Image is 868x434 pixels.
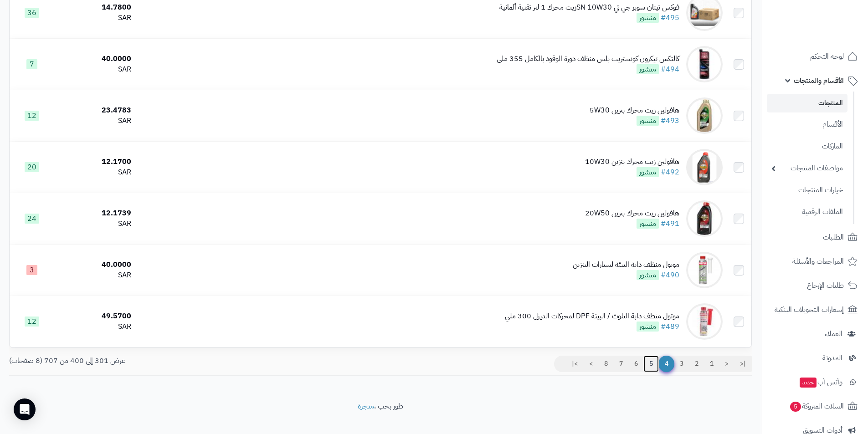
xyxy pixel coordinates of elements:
[810,50,844,63] span: لوحة التحكم
[790,401,801,412] span: 5
[590,105,679,116] div: هافولين زيت محرك بنزين 5W30
[661,321,679,332] a: #489
[661,64,679,75] a: #494
[806,15,859,35] img: logo-2.png
[583,356,599,372] a: >
[686,46,723,82] img: كالتكس تيكرون كونستريت بلس منظف دورة الوقود بالكامل 355 ملي
[58,54,131,64] div: 40.0000
[661,115,679,126] a: #493
[686,252,723,288] img: موتول منظف دابة البيئة لسيارات البنزين
[628,356,644,372] a: 6
[767,180,847,200] a: خيارات المنتجات
[643,356,659,372] a: 5
[58,260,131,270] div: 40.0000
[566,356,584,372] a: >|
[775,303,844,316] span: إشعارات التحويلات البنكية
[734,356,752,372] a: |<
[719,356,734,372] a: <
[767,94,847,112] a: المنتجات
[14,398,36,420] div: Open Intercom Messenger
[704,356,719,372] a: 1
[637,13,659,23] span: منشور
[505,311,679,322] div: موتول منظف دابة التلوث / البيئة DPF لمحركات الديزل 300 ملي
[661,270,679,281] a: #490
[25,111,39,121] span: 12
[767,347,863,369] a: المدونة
[661,218,679,229] a: #491
[661,167,679,178] a: #492
[767,202,847,222] a: الملفات الرقمية
[789,400,844,413] span: السلات المتروكة
[637,116,659,126] span: منشور
[767,46,863,67] a: لوحة التحكم
[689,356,704,372] a: 2
[686,97,723,134] img: هافولين زيت محرك بنزين 5W30
[799,376,842,388] span: وآتس آب
[767,395,863,417] a: السلات المتروكة5
[686,303,723,340] img: موتول منظف دابة التلوث / البيئة DPF لمحركات الديزل 300 ملي
[2,356,380,366] div: عرض 301 إلى 400 من 707 (8 صفحات)
[767,323,863,345] a: العملاء
[767,371,863,393] a: وآتس آبجديد
[767,299,863,321] a: إشعارات التحويلات البنكية
[767,275,863,296] a: طلبات الإرجاع
[585,208,679,219] div: هافولين زيت محرك بنزين 20W50
[25,8,39,18] span: 36
[358,401,374,412] a: متجرة
[497,54,679,64] div: كالتكس تيكرون كونستريت بلس منظف دورة الوقود بالكامل 355 ملي
[637,322,659,332] span: منشور
[58,322,131,332] div: SAR
[58,116,131,126] div: SAR
[794,74,844,87] span: الأقسام والمنتجات
[25,317,39,327] span: 12
[58,105,131,116] div: 23.4783
[26,59,37,69] span: 7
[58,208,131,219] div: 12.1739
[767,226,863,248] a: الطلبات
[767,250,863,272] a: المراجعات والأسئلة
[661,12,679,23] a: #495
[823,231,844,244] span: الطلبات
[686,149,723,185] img: هافولين زيت محرك بنزين 10W30
[58,167,131,178] div: SAR
[58,270,131,281] div: SAR
[58,2,131,13] div: 14.7800
[658,356,674,372] span: 4
[58,219,131,229] div: SAR
[58,157,131,167] div: 12.1700
[58,311,131,322] div: 49.5700
[573,260,679,270] div: موتول منظف دابة البيئة لسيارات البنزين
[686,200,723,237] img: هافولين زيت محرك بنزين 20W50
[613,356,629,372] a: 7
[585,157,679,167] div: هافولين زيت محرك بنزين 10W30
[25,162,39,172] span: 20
[26,265,37,275] span: 3
[767,115,847,134] a: الأقسام
[499,2,679,13] div: فوكس تيتان سوبر جي تي SN 10W30زيت محرك 1 لنر تقنية ألمانية
[674,356,689,372] a: 3
[58,13,131,23] div: SAR
[637,270,659,280] span: منشور
[58,64,131,75] div: SAR
[822,352,842,364] span: المدونة
[825,327,842,340] span: العملاء
[800,378,817,388] span: جديد
[767,158,847,178] a: مواصفات المنتجات
[637,64,659,74] span: منشور
[637,219,659,229] span: منشور
[792,255,844,268] span: المراجعات والأسئلة
[637,167,659,177] span: منشور
[25,214,39,224] span: 24
[807,279,844,292] span: طلبات الإرجاع
[598,356,614,372] a: 8
[767,137,847,156] a: الماركات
